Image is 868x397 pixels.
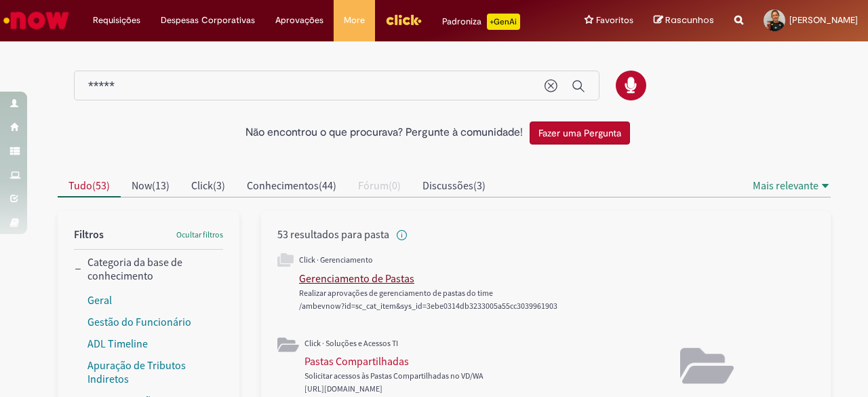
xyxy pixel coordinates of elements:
[1,7,71,34] img: ServiceNow
[487,14,520,30] p: +GenAi
[93,14,140,27] span: Requisições
[442,14,520,30] div: Padroniza
[245,127,523,139] h2: Não encontrou o que procurava? Pergunte à comunidade!
[596,14,633,27] span: Favoritos
[344,14,365,27] span: More
[385,10,422,30] img: click_logo_yellow_360x200.png
[530,121,630,145] button: Fazer uma Pergunta
[275,14,323,27] span: Aprovações
[654,14,714,27] a: Rascunhos
[789,14,858,26] span: [PERSON_NAME]
[161,14,255,27] span: Despesas Corporativas
[665,14,714,26] span: Rascunhos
